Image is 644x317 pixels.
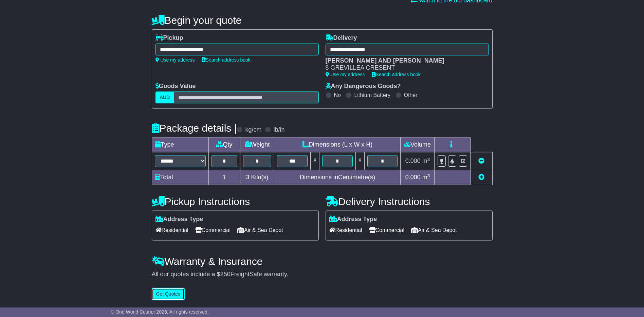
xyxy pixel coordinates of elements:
[240,170,274,185] td: Kilo(s)
[329,225,362,235] span: Residential
[155,91,174,103] label: AUD
[355,152,364,170] td: x
[237,225,283,235] span: Air & Sea Depot
[478,157,484,164] a: Remove this item
[326,57,482,65] div: [PERSON_NAME] AND [PERSON_NAME]
[354,92,390,98] label: Lithium Battery
[326,64,482,72] div: 8 GREVILLEA CRESENT
[334,92,341,98] label: No
[311,152,319,170] td: x
[326,72,365,77] a: Use my address
[422,157,430,164] span: m
[326,34,357,42] label: Delivery
[273,126,284,134] label: lb/in
[152,196,319,207] h4: Pickup Instructions
[111,309,209,315] span: © One World Courier 2025. All rights reserved.
[411,225,457,235] span: Air & Sea Depot
[404,92,418,98] label: Other
[329,216,377,223] label: Address Type
[240,137,274,152] td: Weight
[155,225,188,235] span: Residential
[155,216,203,223] label: Address Type
[478,174,484,181] a: Add new item
[152,271,493,278] div: All our quotes include a $ FreightSafe warranty.
[427,157,430,162] sup: 3
[401,137,435,152] td: Volume
[152,288,185,300] button: Get Quotes
[422,174,430,181] span: m
[427,173,430,178] sup: 3
[152,170,208,185] td: Total
[152,122,237,134] h4: Package details |
[405,174,421,181] span: 0.000
[326,196,493,207] h4: Delivery Instructions
[245,126,261,134] label: kg/cm
[246,174,249,181] span: 3
[195,225,231,235] span: Commercial
[274,137,401,152] td: Dimensions (L x W x H)
[208,170,240,185] td: 1
[369,225,404,235] span: Commercial
[202,57,251,63] a: Search address book
[155,57,195,63] a: Use my address
[208,137,240,152] td: Qty
[372,72,421,77] a: Search address book
[152,256,493,267] h4: Warranty & Insurance
[405,157,421,164] span: 0.000
[326,83,401,90] label: Any Dangerous Goods?
[152,137,208,152] td: Type
[155,83,196,90] label: Goods Value
[274,170,401,185] td: Dimensions in Centimetre(s)
[155,34,183,42] label: Pickup
[220,271,231,278] span: 250
[152,15,493,26] h4: Begin your quote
